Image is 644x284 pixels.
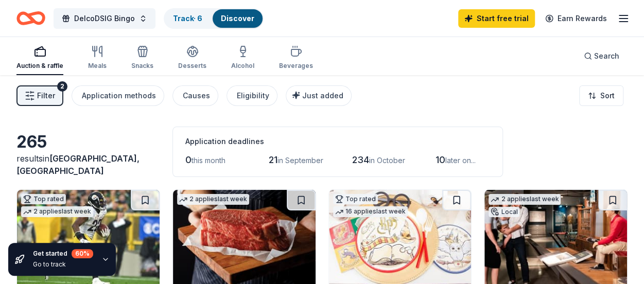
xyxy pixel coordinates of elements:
[33,249,93,258] div: Get started
[231,62,254,70] div: Alcohol
[185,154,192,165] span: 0
[231,41,254,75] button: Alcohol
[352,154,369,165] span: 234
[37,90,55,102] span: Filter
[21,206,93,217] div: 2 applies last week
[600,90,615,102] span: Sort
[237,90,269,102] div: Eligibility
[369,156,405,165] span: in October
[576,46,628,66] button: Search
[333,194,378,204] div: Top rated
[16,132,160,152] div: 265
[594,50,619,62] span: Search
[436,154,445,165] span: 10
[302,91,343,100] span: Just added
[16,62,63,70] div: Auction & raffle
[286,85,352,106] button: Just added
[192,156,225,165] span: this month
[88,41,107,75] button: Meals
[185,135,490,148] div: Application deadlines
[333,206,408,217] div: 16 applies last week
[221,14,254,23] a: Discover
[172,85,218,106] button: Causes
[269,154,277,165] span: 21
[16,41,63,75] button: Auction & raffle
[74,12,135,25] span: DelcoDSIG Bingo
[164,8,264,29] button: Track· 6Discover
[183,90,210,102] div: Causes
[489,194,561,205] div: 2 applies last week
[173,14,202,23] a: Track· 6
[57,81,67,92] div: 2
[16,85,63,106] button: Filter2
[277,156,323,165] span: in September
[539,9,613,28] a: Earn Rewards
[458,9,535,28] a: Start free trial
[16,152,160,177] div: results
[177,194,249,205] div: 2 applies last week
[33,260,93,269] div: Go to track
[72,85,164,106] button: Application methods
[16,6,45,30] a: Home
[178,41,206,75] button: Desserts
[445,156,476,165] span: later on...
[489,207,519,217] div: Local
[227,85,277,106] button: Eligibility
[579,85,623,106] button: Sort
[21,194,66,204] div: Top rated
[131,41,153,75] button: Snacks
[54,8,155,29] button: DelcoDSIG Bingo
[178,62,206,70] div: Desserts
[279,41,313,75] button: Beverages
[72,249,93,258] div: 60 %
[82,90,156,102] div: Application methods
[16,153,140,176] span: [GEOGRAPHIC_DATA], [GEOGRAPHIC_DATA]
[279,62,313,70] div: Beverages
[88,62,107,70] div: Meals
[131,62,153,70] div: Snacks
[16,153,140,176] span: in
